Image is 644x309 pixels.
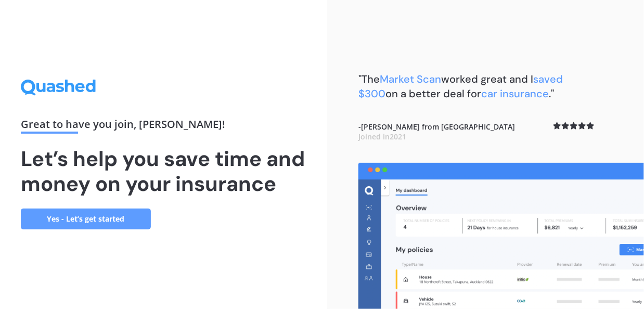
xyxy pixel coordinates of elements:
[481,87,549,100] span: car insurance
[358,163,644,309] img: dashboard.webp
[380,72,441,86] span: Market Scan
[358,122,515,142] b: - [PERSON_NAME] from [GEOGRAPHIC_DATA]
[21,146,306,196] h1: Let’s help you save time and money on your insurance
[358,132,406,141] span: Joined in 2021
[21,119,306,134] div: Great to have you join , [PERSON_NAME] !
[21,209,151,229] a: Yes - Let’s get started
[358,72,563,100] span: saved $300
[358,72,563,100] b: "The worked great and I on a better deal for ."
